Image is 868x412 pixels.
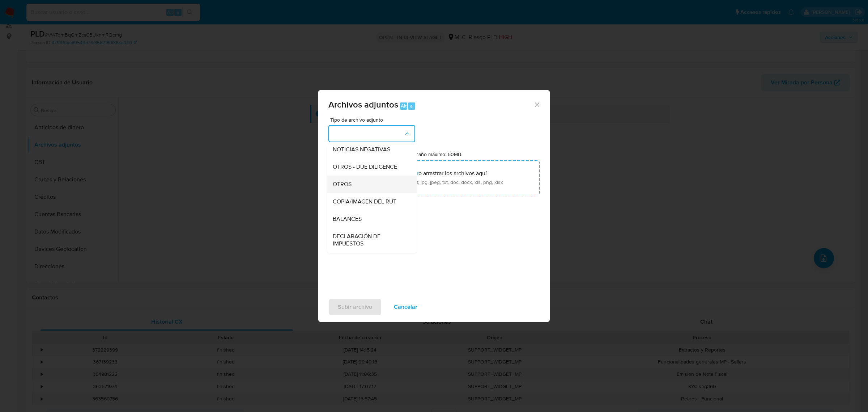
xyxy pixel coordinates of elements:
span: Cancelar [394,299,417,315]
span: COPIA/IMAGEN DEL RUT [333,198,396,205]
span: Alt [401,102,407,109]
span: a [410,102,413,109]
span: Archivos adjuntos [328,98,398,111]
span: Tipo de archivo adjunto [330,117,417,122]
label: Tamaño máximo: 50MB [409,151,461,157]
span: BALANCES [333,215,362,222]
span: OTROS [333,180,352,188]
span: DECLARACIÓN DE IMPUESTOS [333,232,407,247]
span: OTROS - DUE DILIGENCE [333,163,397,170]
button: Cancelar [384,298,427,316]
button: Cerrar [533,101,540,108]
span: NOTICIAS NEGATIVAS [333,146,390,153]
